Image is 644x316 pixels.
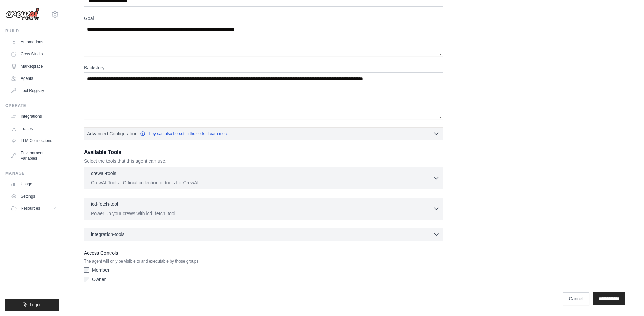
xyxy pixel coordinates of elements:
a: Agents [8,73,59,84]
button: Logout [5,299,59,311]
button: integration-tools [87,231,440,238]
label: Member [92,267,109,273]
h3: Available Tools [84,148,443,156]
a: Tool Registry [8,85,59,96]
div: Operate [5,103,59,108]
label: Owner [92,276,106,283]
p: icd-fetch-tool [91,201,118,207]
a: Automations [8,37,59,47]
a: Marketplace [8,61,59,72]
label: Goal [84,15,443,22]
a: Traces [8,123,59,134]
div: Build [5,28,59,34]
span: Resources [21,206,40,211]
a: Integrations [8,111,59,122]
a: Usage [8,179,59,189]
span: integration-tools [91,231,125,238]
div: Manage [5,171,59,176]
a: Cancel [563,292,589,305]
img: Logo [5,8,39,21]
span: Logout [30,302,43,308]
a: Crew Studio [8,49,59,60]
p: Select the tools that this agent can use. [84,158,443,164]
p: CrewAI Tools - Official collection of tools for CrewAI [91,179,433,186]
label: Backstory [84,64,443,71]
a: LLM Connections [8,135,59,146]
span: Advanced Configuration [87,130,137,137]
button: icd-fetch-tool Power up your crews with icd_fetch_tool [87,201,440,217]
button: Advanced Configuration They can also be set in the code. Learn more [84,128,443,140]
button: crewai-tools CrewAI Tools - Official collection of tools for CrewAI [87,170,440,186]
p: The agent will only be visible to and executable by those groups. [84,258,443,264]
p: crewai-tools [91,170,116,177]
a: They can also be set in the code. Learn more [140,131,228,136]
label: Access Controls [84,249,443,257]
button: Resources [8,203,59,214]
a: Settings [8,191,59,202]
p: Power up your crews with icd_fetch_tool [91,210,433,217]
a: Environment Variables [8,148,59,164]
